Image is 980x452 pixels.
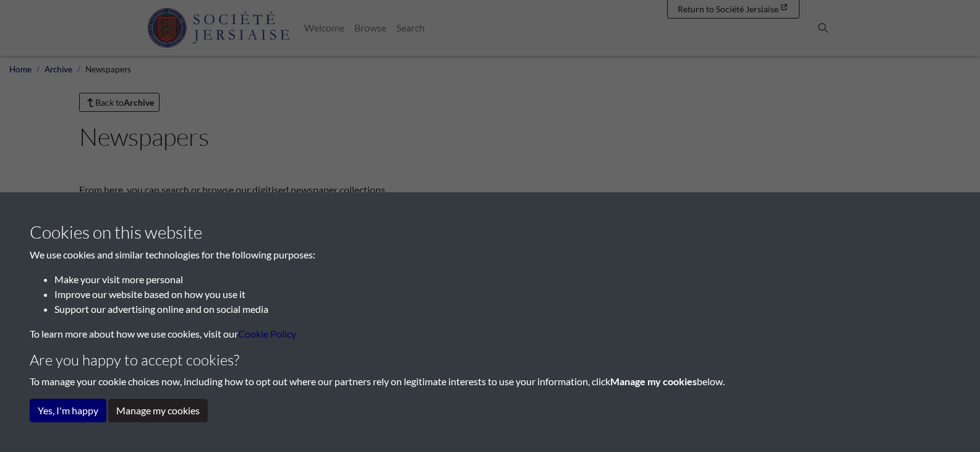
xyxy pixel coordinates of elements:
li: Support our advertising online and on social media [54,302,950,317]
li: Make your visit more personal [54,272,950,287]
button: Yes, I'm happy [30,399,106,422]
strong: Manage my cookies [610,375,697,387]
p: To manage your cookie choices now, including how to opt out where our partners rely on legitimate... [30,374,950,389]
button: Manage my cookies [108,399,208,422]
li: Improve our website based on how you use it [54,287,950,302]
p: We use cookies and similar technologies for the following purposes: [30,247,950,262]
a: learn more about cookies [238,328,296,339]
h4: Are you happy to accept cookies? [30,351,950,369]
p: To learn more about how we use cookies, visit our [30,326,950,341]
h3: Cookies on this website [30,222,950,243]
